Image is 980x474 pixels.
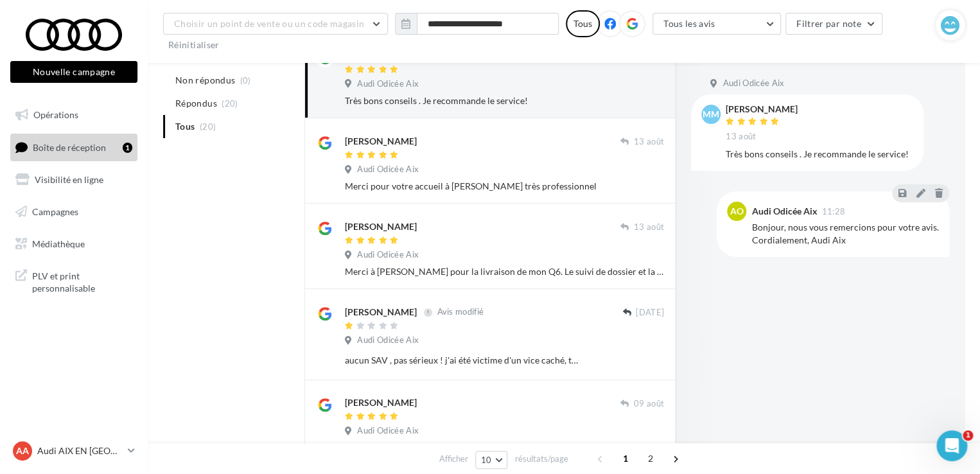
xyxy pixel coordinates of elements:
span: Audi Odicée Aix [357,425,419,437]
span: Médiathèque [32,238,85,249]
div: 1 [123,143,132,153]
div: [PERSON_NAME] [345,396,417,409]
span: 10 [481,455,492,465]
div: [PERSON_NAME] [345,306,417,319]
div: [PERSON_NAME] [726,105,798,114]
div: [PERSON_NAME] [345,220,417,233]
span: Boîte de réception [33,141,106,152]
div: aucun SAV , pas sérieux ! j'ai été victime d'un vice caché, toit ouvrant avec une fuite des le dé... [345,354,581,367]
span: Afficher [439,453,468,465]
a: Campagnes [8,198,140,225]
div: Très bons conseils . Je recommande le service! [345,94,664,107]
span: Non répondus [175,74,235,87]
button: Filtrer par note [785,13,882,35]
iframe: Intercom live chat [936,430,967,461]
span: 13 août [634,222,664,233]
a: PLV et print personnalisable [8,262,140,300]
a: Médiathèque [8,231,140,258]
p: Audi AIX EN [GEOGRAPHIC_DATA] [37,444,123,457]
span: Audi Odicée Aix [357,335,419,346]
span: Visibilité en ligne [35,174,103,185]
span: Avis modifié [437,307,484,317]
span: [DATE] [636,307,664,319]
span: Choisir un point de vente ou un code magasin [174,18,364,29]
span: Audi Odicée Aix [722,78,784,89]
span: résultats/page [514,453,568,465]
div: Audi Odicée Aix [751,207,817,216]
div: Merci pour votre accueil à [PERSON_NAME] très professionnel [345,180,664,193]
span: mm [703,108,719,121]
span: 2 [640,448,661,469]
span: Tous les avis [663,18,715,29]
div: Bonjour, nous vous remercions pour votre avis. Cordialement, Audi Aix [751,221,939,247]
button: Réinitialiser [163,37,225,53]
button: Nouvelle campagne [10,61,137,83]
span: (0) [240,75,251,85]
span: 13 août [634,136,664,148]
span: 09 août [634,398,664,410]
a: Visibilité en ligne [8,166,140,193]
button: Choisir un point de vente ou un code magasin [163,13,388,35]
button: Tous les avis [652,13,781,35]
span: (20) [222,98,238,109]
div: Très bons conseils . Je recommande le service! [726,148,913,161]
button: 10 [475,451,508,469]
span: PLV et print personnalisable [32,267,132,295]
a: Boîte de réception1 [8,134,140,161]
a: AA Audi AIX EN [GEOGRAPHIC_DATA] [10,439,137,463]
div: Merci à [PERSON_NAME] pour la livraison de mon Q6. Le suivi de dossier et la communication sont t... [345,265,664,278]
span: AA [16,444,29,457]
span: Audi Odicée Aix [357,249,419,261]
span: 1 [615,448,636,469]
div: [PERSON_NAME] [345,135,417,148]
span: Audi Odicée Aix [357,78,419,90]
span: 1 [963,430,973,441]
span: Campagnes [32,206,78,217]
a: Opérations [8,101,140,128]
div: Tous [566,10,600,37]
span: AO [730,205,744,218]
span: Opérations [33,109,78,120]
span: Répondus [175,97,217,110]
span: Audi Odicée Aix [357,164,419,175]
div: Très bon accueil Merci pour les conseils [345,442,664,455]
span: 13 août [726,131,756,143]
span: 11:28 [821,207,845,216]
